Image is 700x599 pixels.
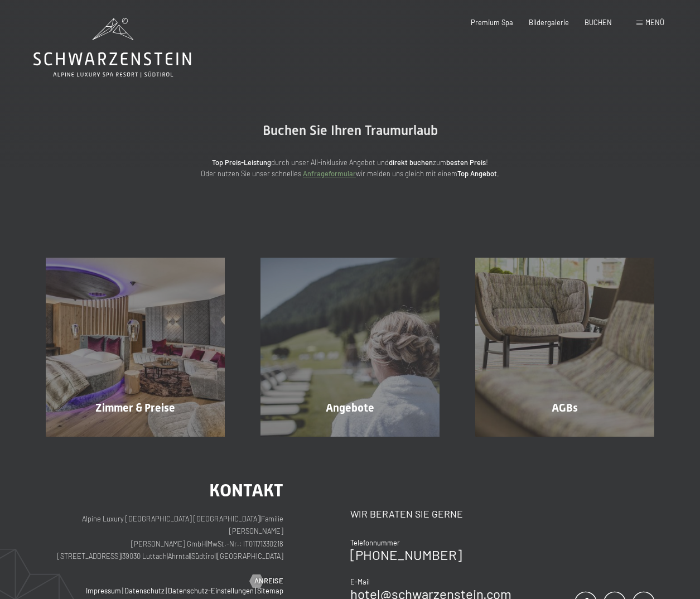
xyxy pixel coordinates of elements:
a: Premium Spa [471,18,513,27]
span: Telefonnummer [350,538,400,547]
span: Angebote [326,401,374,414]
span: | [255,586,256,595]
span: Kontakt [209,480,283,501]
a: Anreise [250,576,283,586]
a: BUCHEN [585,18,612,27]
strong: Top Preis-Leistung [212,158,271,167]
span: | [206,539,207,548]
span: Buchen Sie Ihren Traumurlaub [263,123,438,138]
a: Datenschutz [124,586,165,595]
strong: direkt buchen [389,158,433,167]
a: Buchung Zimmer & Preise [28,258,243,437]
a: [PHONE_NUMBER] [350,547,462,563]
a: Sitemap [257,586,283,595]
a: Impressum [86,586,121,595]
span: E-Mail [350,577,370,586]
span: Wir beraten Sie gerne [350,508,463,520]
p: Alpine Luxury [GEOGRAPHIC_DATA] [GEOGRAPHIC_DATA] Familie [PERSON_NAME] [PERSON_NAME] GmbH MwSt.-... [46,513,283,563]
a: Buchung Angebote [243,258,457,437]
a: Anfrageformular [303,169,356,178]
span: Anreise [254,576,283,586]
a: Datenschutz-Einstellungen [168,586,254,595]
strong: besten Preis [446,158,486,167]
span: | [121,552,122,561]
span: Menü [645,18,664,27]
span: | [216,552,217,561]
span: Zimmer & Preise [95,401,175,414]
a: Buchung AGBs [457,258,672,437]
a: Bildergalerie [529,18,569,27]
span: | [260,514,261,523]
span: AGBs [552,401,578,414]
strong: Top Angebot. [457,169,499,178]
span: | [190,552,191,561]
p: durch unser All-inklusive Angebot und zum ! Oder nutzen Sie unser schnelles wir melden uns gleich... [127,157,573,180]
span: | [167,552,168,561]
span: | [166,586,167,595]
span: | [122,586,123,595]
